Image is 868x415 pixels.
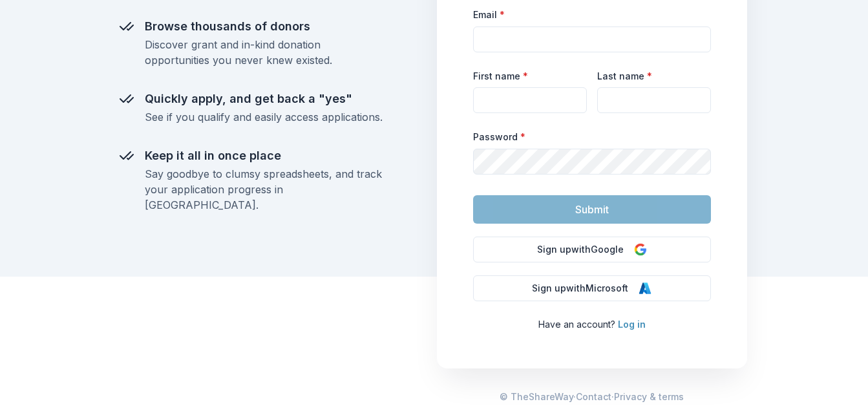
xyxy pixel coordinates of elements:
div: Quickly apply, and get back a "yes" [145,89,383,109]
label: Last name [597,70,652,83]
a: Contact [576,389,611,405]
div: See if you qualify and easily access applications. [145,109,383,125]
button: Sign upwithMicrosoft [473,275,711,301]
button: Sign upwithGoogle [473,237,711,262]
div: Say goodbye to clumsy spreadsheets, and track your application progress in [GEOGRAPHIC_DATA]. [145,166,383,213]
div: Browse thousands of donors [145,16,383,37]
label: Password [473,131,525,144]
a: Log in [618,319,646,330]
div: Keep it all in once place [145,145,383,166]
label: Email [473,8,505,21]
span: Have an account? [538,319,615,330]
a: Privacy & terms [614,389,684,405]
span: © TheShareWay [500,391,573,402]
span: · · [500,389,684,405]
div: Discover grant and in-kind donation opportunities you never knew existed. [145,37,383,68]
img: Google Logo [634,243,647,256]
label: First name [473,70,528,83]
img: Microsoft Logo [639,282,651,295]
